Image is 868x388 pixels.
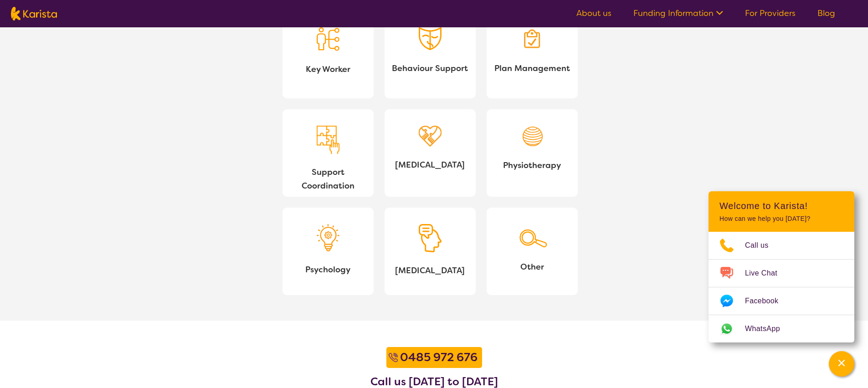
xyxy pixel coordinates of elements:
[494,158,570,172] span: Physiotherapy
[745,239,780,252] span: Call us
[11,7,57,20] img: Karista logo
[400,350,478,365] b: 0485 972 676
[282,208,374,295] a: Psychology iconPsychology
[419,126,442,147] img: Occupational Therapy icon
[385,109,476,197] a: Occupational Therapy icon[MEDICAL_DATA]
[398,349,480,366] a: 0485 972 676
[290,165,366,193] span: Support Coordination
[290,62,366,76] span: Key Worker
[487,11,578,98] a: Plan Management iconPlan Management
[392,61,468,75] span: Behaviour Support
[521,126,544,148] img: Physiotherapy icon
[317,224,339,251] img: Psychology icon
[494,260,570,274] span: Other
[521,27,544,50] img: Plan Management icon
[282,109,374,197] a: Support Coordination iconSupport Coordination
[385,208,476,295] a: Speech Therapy icon[MEDICAL_DATA]
[385,11,476,98] a: Behaviour Support iconBehaviour Support
[419,224,442,253] img: Speech Therapy icon
[282,11,374,98] a: Key Worker iconKey Worker
[487,208,578,295] a: Search iconOther
[516,224,548,249] img: Search icon
[487,109,578,197] a: Physiotherapy iconPhysiotherapy
[709,315,854,342] a: Web link opens in a new tab.
[392,264,468,277] span: [MEDICAL_DATA]
[829,351,854,377] button: Channel Menu
[719,215,843,223] p: How can we help you [DATE]?
[317,126,339,154] img: Support Coordination icon
[745,266,788,280] span: Live Chat
[745,322,791,336] span: WhatsApp
[389,353,398,362] img: Call icon
[576,8,611,19] a: About us
[419,27,442,50] img: Behaviour Support icon
[290,263,366,276] span: Psychology
[317,27,339,51] img: Key Worker icon
[392,158,468,172] span: [MEDICAL_DATA]
[745,8,796,19] a: For Providers
[709,232,854,342] ul: Choose channel
[817,8,835,19] a: Blog
[633,8,723,19] a: Funding Information
[494,61,570,75] span: Plan Management
[709,191,854,342] div: Channel Menu
[719,200,843,211] h2: Welcome to Karista!
[745,294,789,308] span: Facebook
